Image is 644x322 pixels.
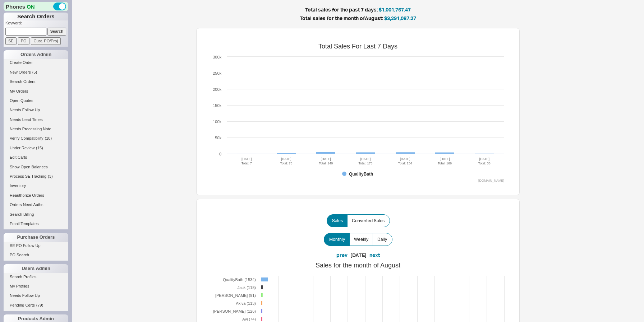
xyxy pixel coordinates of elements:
[349,172,373,177] tspan: QualityBath
[352,218,385,224] span: Converted Sales
[45,136,52,140] span: ( 18 )
[215,293,256,298] tspan: [PERSON_NAME] (91)
[281,157,291,161] tspan: [DATE]
[10,136,43,140] span: Verify Compatibility
[316,262,400,269] tspan: Sales for the month of August
[4,233,68,242] div: Purchase Orders
[4,251,68,259] a: PO Search
[4,242,68,249] a: SE PO Follow Up
[36,303,43,307] span: ( 79 )
[132,7,584,12] h5: Total sales for the past 7 days:
[241,162,252,165] tspan: Total: 7
[241,157,252,161] tspan: [DATE]
[4,59,68,66] a: Create Order
[4,78,68,85] a: Search Orders
[478,162,491,165] tspan: Total: 36
[440,157,450,161] tspan: [DATE]
[242,317,256,321] tspan: Avi (74)
[10,293,40,298] span: Needs Follow Up
[4,154,68,161] a: Edit Carts
[213,87,221,92] text: 200k
[10,146,34,150] span: Under Review
[4,116,68,123] a: Needs Lead Times
[32,70,37,74] span: ( 5 )
[478,179,504,182] text: [DOMAIN_NAME]
[321,157,331,161] tspan: [DATE]
[4,13,68,20] h1: Search Orders
[4,273,68,281] a: Search Profiles
[213,55,221,59] text: 300k
[4,283,68,290] a: My Profiles
[329,237,345,242] span: Monthly
[400,157,410,161] tspan: [DATE]
[398,162,412,165] tspan: Total: 134
[280,162,292,165] tspan: Total: 78
[213,103,221,108] text: 150k
[5,20,68,28] p: Keyword:
[4,144,68,152] a: Under Review(15)
[47,28,66,35] input: Search
[336,252,348,259] button: prev
[4,201,68,209] a: Orders Need Auths
[318,43,397,50] tspan: Total Sales For Last 7 Days
[4,173,68,180] a: Process SE Tracking(3)
[369,252,380,259] button: next
[10,70,31,74] span: New Orders
[354,237,368,242] span: Weekly
[319,162,333,165] tspan: Total: 140
[4,302,68,309] a: Pending Certs(79)
[27,3,35,10] span: ON
[48,174,52,178] span: ( 3 )
[377,237,387,242] span: Daily
[213,120,221,124] text: 100k
[479,157,489,161] tspan: [DATE]
[4,106,68,114] a: Needs Follow Up
[4,125,68,133] a: Needs Processing Note
[223,277,256,282] tspan: QualityBath (1534)
[438,162,452,165] tspan: Total: 166
[10,127,51,131] span: Needs Processing Note
[36,146,43,150] span: ( 15 )
[219,152,221,156] text: 0
[236,301,256,305] tspan: Akiva (113)
[4,69,68,76] a: New Orders(5)
[350,252,367,259] div: [DATE]
[10,303,35,307] span: Pending Certs
[4,192,68,199] a: Reauthorize Orders
[215,136,221,140] text: 50k
[18,37,29,45] input: PO
[213,71,221,75] text: 250k
[10,108,40,112] span: Needs Follow Up
[4,135,68,142] a: Verify Compatibility(18)
[4,163,68,171] a: Show Open Balances
[4,2,68,11] div: Phones
[4,211,68,218] a: Search Billing
[4,182,68,190] a: Inventory
[238,285,256,290] tspan: Jack (118)
[132,16,584,21] h5: Total sales for the month of August :
[4,264,68,273] div: Users Admin
[358,162,372,165] tspan: Total: 178
[4,88,68,95] a: My Orders
[5,37,17,45] input: SE
[332,218,343,224] span: Sales
[10,174,46,178] span: Process SE Tracking
[4,220,68,228] a: Email Templates
[4,97,68,104] a: Open Quotes
[384,15,416,21] span: $3,291,087.27
[31,37,61,45] input: Cust. PO/Proj
[4,292,68,299] a: Needs Follow Up
[4,50,68,59] div: Orders Admin
[213,309,256,313] tspan: [PERSON_NAME] (126)
[379,6,411,13] span: $1,001,767.47
[360,157,371,161] tspan: [DATE]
